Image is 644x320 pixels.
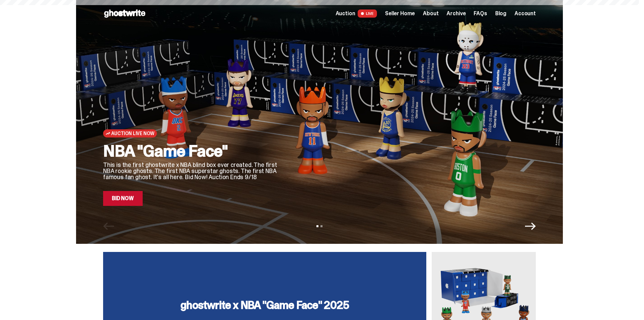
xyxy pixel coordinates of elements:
[474,11,487,16] a: FAQs
[181,300,349,311] h3: ghostwrite x NBA "Game Face" 2025
[447,11,466,16] a: Archive
[495,11,506,16] a: Blog
[320,225,323,227] button: View slide 2
[336,9,377,18] a: Auction LIVE
[103,143,279,159] h2: NBA "Game Face"
[515,11,536,16] a: Account
[316,225,318,227] button: View slide 1
[385,11,415,16] a: Seller Home
[423,11,438,16] a: About
[103,191,143,206] a: Bid Now
[111,131,154,136] span: Auction Live Now
[525,221,536,232] button: Next
[336,11,355,16] span: Auction
[103,162,279,180] p: This is the first ghostwrite x NBA blind box ever created. The first NBA rookie ghosts. The first...
[358,9,377,18] span: LIVE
